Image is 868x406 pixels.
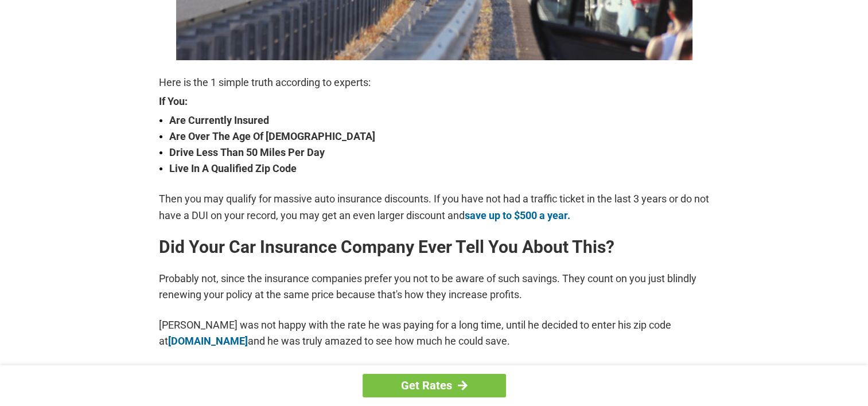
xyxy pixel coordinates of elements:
p: Here is the 1 simple truth according to experts: [159,75,710,91]
strong: Are Over The Age Of [DEMOGRAPHIC_DATA] [169,128,710,145]
strong: Drive Less Than 50 Miles Per Day [169,145,710,161]
p: Probably not, since the insurance companies prefer you not to be aware of such savings. They coun... [159,271,710,303]
a: save up to $500 a year. [465,209,570,221]
strong: If You: [159,96,710,107]
strong: Live In A Qualified Zip Code [169,161,710,177]
p: Then you may qualify for massive auto insurance discounts. If you have not had a traffic ticket i... [159,191,710,223]
a: Get Rates [363,374,506,397]
strong: Are Currently Insured [169,112,710,128]
a: [DOMAIN_NAME] [168,335,248,347]
p: [PERSON_NAME] was not happy with the rate he was paying for a long time, until he decided to ente... [159,317,710,349]
h2: Did Your Car Insurance Company Ever Tell You About This? [159,238,710,256]
strong: "If I knew about all this earlier, I would've switched my insurance policy ages ago. I already sa... [159,364,710,396]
